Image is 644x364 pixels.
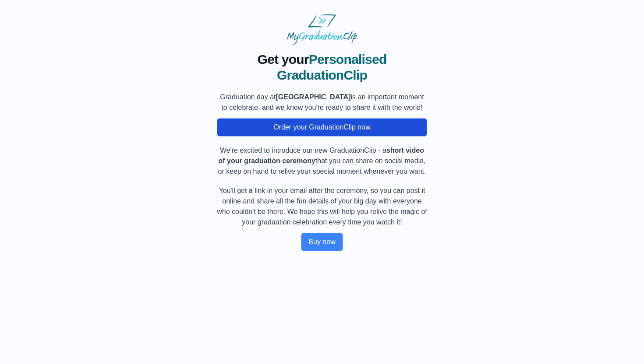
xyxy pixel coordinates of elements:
span: Get your [257,52,308,66]
span: Personalised GraduationClip [277,52,387,82]
p: We're excited to introduce our new GraduationClip - a that you can share on social media, or keep... [217,145,427,177]
button: Order your GraduationClip now [217,118,427,136]
p: You'll get a link in your email after the ceremony, so you can post it online and share all the f... [217,185,427,227]
img: MyGraduationClip [287,14,357,45]
b: [GEOGRAPHIC_DATA] [276,93,351,101]
b: short video of your graduation ceremony [218,147,424,164]
p: Graduation day at is an important moment to celebrate, and we know you're ready to share it with ... [217,92,427,113]
button: Buy now [301,233,343,251]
